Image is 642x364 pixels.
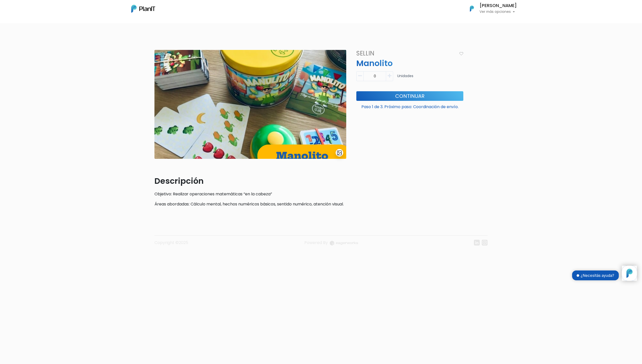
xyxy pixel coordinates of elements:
[397,73,413,83] p: Unidades
[154,175,346,187] p: Descripción
[353,57,466,69] p: Manolito
[546,266,622,286] iframe: trengo-widget-status
[154,240,188,250] p: Copyright ©2025
[479,10,517,14] p: Ver más opciones
[622,266,637,281] iframe: trengo-widget-launcher
[154,201,346,207] p: Áreas abordadas: Cálculo mental, hechos numéricos básicos, sentido numérico, atención visual.
[482,240,488,246] img: instagram-7ba2a2629254302ec2a9470e65da5de918c9f3c9a63008f8abed3140a32961bf.svg
[474,240,480,246] img: linkedin-cc7d2dbb1a16aff8e18f147ffe980d30ddd5d9e01409788280e63c91fc390ff4.svg
[304,240,358,250] a: Powered By
[131,5,155,13] img: PlanIt Logo
[356,102,463,110] p: Paso 1 de 3. Próximo paso: Coordinación de envío.
[154,191,346,197] p: Objetivo: Realizar operaciones matemáticas “en la cabeza”
[154,50,346,159] img: Captura_de_pantalla_2025-07-29_104833.png
[459,52,463,55] img: heart_icon
[353,50,457,57] h4: SELLIN
[479,4,517,8] h6: [PERSON_NAME]
[337,150,342,156] img: gallery-light
[330,241,358,246] img: logo_eagerworks-044938b0bf012b96b195e05891a56339191180c2d98ce7df62ca656130a436fa.svg
[463,2,517,15] button: PlanIt Logo [PERSON_NAME] Ver más opciones
[304,240,328,246] span: translation missing: es.layouts.footer.powered_by
[466,3,477,14] img: PlanIt Logo
[356,91,463,101] button: Continuar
